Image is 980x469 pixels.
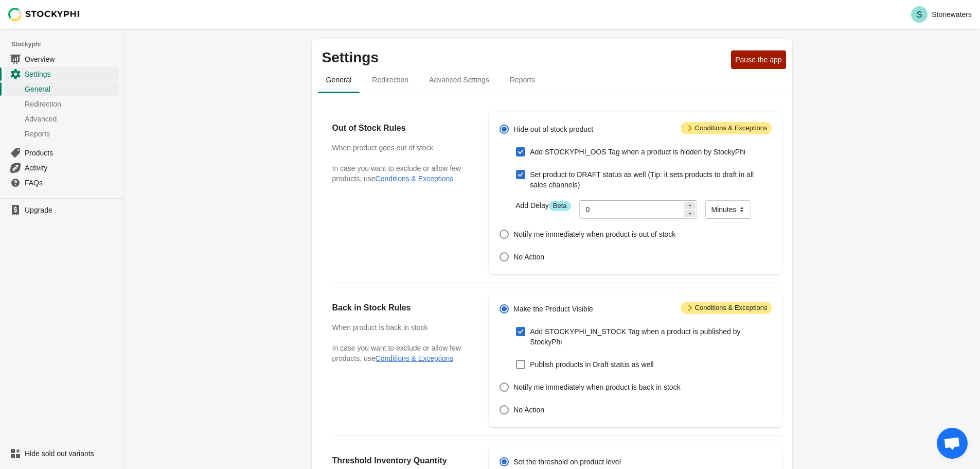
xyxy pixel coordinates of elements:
[4,66,119,81] a: Settings
[332,455,469,467] h2: Threshold Inventory Quantity
[530,359,653,370] span: Publish products in Draft status as well
[932,10,972,19] p: Stonewaters
[332,122,469,134] h2: Out of Stock Rules
[515,200,571,211] label: Add Delay
[907,4,976,25] button: Avatar with initials SStonewaters
[376,354,454,362] button: Conditions & Exceptions
[25,99,117,109] span: Redirection
[681,122,772,134] span: Conditions & Exceptions
[4,51,119,66] a: Overview
[530,147,745,157] span: Add STOCKYPHI_OOS Tag when a product is hidden by StockyPhi
[332,343,469,363] p: In case you want to exclude or allow few products, use
[332,302,469,314] h2: Back in Stock Rules
[513,382,680,392] span: Notify me immediately when product is back in stock
[735,56,781,64] span: Pause the app
[4,145,119,160] a: Products
[513,405,544,415] span: No Action
[25,129,117,139] span: Reports
[4,81,119,96] a: General
[25,114,117,124] span: Advanced
[937,428,968,459] div: Open chat
[25,163,117,173] span: Activity
[549,201,571,211] span: Beta
[318,71,360,89] span: General
[513,124,593,134] span: Hide out of stock product
[25,448,117,459] span: Hide sold out variants
[25,205,117,215] span: Upgrade
[4,160,119,175] a: Activity
[513,304,593,314] span: Make the Product Visible
[421,71,497,89] span: Advanced Settings
[513,252,544,262] span: No Action
[332,163,469,184] p: In case you want to exclude or allow few products, use
[513,229,675,239] span: Notify me immediately when product is out of stock
[8,8,80,21] img: Stockyphi
[25,84,117,94] span: General
[362,66,419,93] button: redirection
[25,54,117,64] span: Overview
[25,178,117,188] span: FAQs
[4,203,119,217] a: Upgrade
[316,66,362,93] button: general
[25,69,117,79] span: Settings
[500,66,545,93] button: reports
[731,50,786,69] button: Pause the app
[332,322,469,333] h3: When product is back in stock
[364,71,417,89] span: Redirection
[530,169,771,190] span: Set product to DRAFT status as well (Tip: it sets products to draft in all sales channels)
[4,175,119,190] a: FAQs
[530,326,771,347] span: Add STOCKYPHI_IN_STOCK Tag when a product is published by StockyPhi
[4,126,119,141] a: Reports
[376,175,454,183] button: Conditions & Exceptions
[332,143,469,153] h3: When product goes out of stock
[322,49,727,66] p: Settings
[25,148,117,158] span: Products
[681,302,772,314] span: Conditions & Exceptions
[11,39,123,49] span: Stockyphi
[4,446,119,461] a: Hide sold out variants
[911,6,928,23] span: Avatar with initials S
[419,66,500,93] button: Advanced settings
[513,457,621,467] span: Set the threshold on product level
[4,96,119,111] a: Redirection
[4,111,119,126] a: Advanced
[917,10,922,19] text: S
[502,71,543,89] span: Reports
